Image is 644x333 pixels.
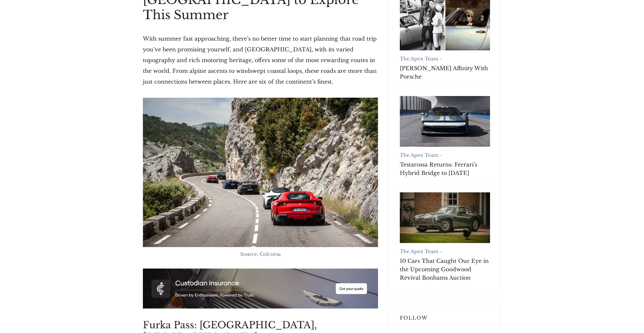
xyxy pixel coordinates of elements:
[400,96,490,147] a: Testarossa Returns: Ferrari’s Hybrid Bridge to Tomorrow
[400,160,490,177] a: Testarossa Returns: Ferrari’s Hybrid Bridge to [DATE]
[400,248,442,254] a: The Apex Team -
[400,257,490,282] a: 10 Cars That Caught Our Eye in the Upcoming Goodwood Revival Bonhams Auction
[143,33,378,87] p: With summer fast approaching, there’s no better time to start planning that road trip you’ve been...
[400,64,490,81] a: [PERSON_NAME] Affinity With Porsche
[240,251,281,257] span: Source: Colcorsa
[400,56,442,62] a: The Apex Team -
[400,315,490,327] h3: Follow
[400,152,442,158] a: The Apex Team -
[400,192,490,243] a: 10 Cars That Caught Our Eye in the Upcoming Goodwood Revival Bonhams Auction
